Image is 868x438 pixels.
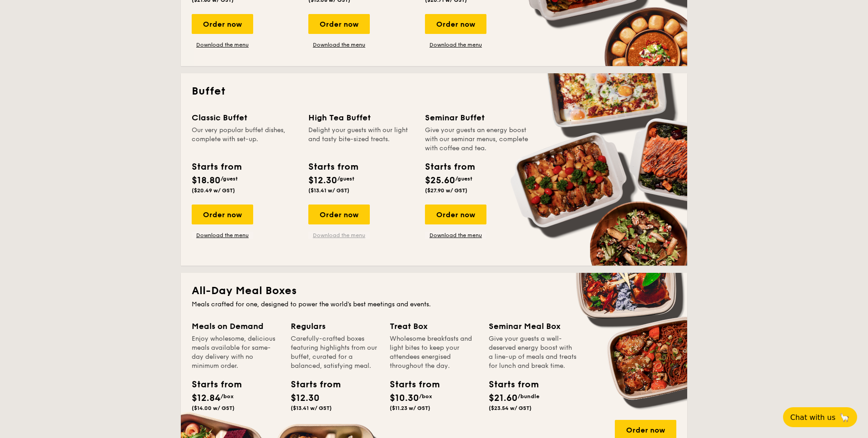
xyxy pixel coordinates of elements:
div: Seminar Meal Box [489,320,577,333]
span: $12.30 [291,393,320,404]
div: Starts from [291,378,331,391]
h2: All-Day Meal Boxes [192,284,676,298]
div: Classic Buffet [192,111,297,124]
div: Starts from [489,378,529,391]
div: Starts from [390,378,430,391]
div: Our very popular buffet dishes, complete with set-up. [192,126,297,153]
a: Download the menu [192,41,253,48]
div: Meals crafted for one, designed to power the world's best meetings and events. [192,300,676,309]
span: ($27.90 w/ GST) [425,187,467,194]
div: Delight your guests with our light and tasty bite-sized treats. [308,126,414,153]
span: /box [419,393,432,400]
a: Download the menu [425,232,486,239]
span: $18.80 [192,175,221,186]
span: ($14.00 w/ GST) [192,405,235,411]
span: 🦙 [839,412,850,423]
div: High Tea Buffet [308,111,414,124]
span: /guest [221,176,238,182]
div: Starts from [192,160,241,174]
div: Wholesome breakfasts and light bites to keep your attendees energised throughout the day. [390,334,478,371]
div: Give your guests an energy boost with our seminar menus, complete with coffee and tea. [425,126,531,153]
span: $25.60 [425,175,455,186]
a: Download the menu [308,232,370,239]
a: Download the menu [308,41,370,48]
button: Chat with us🦙 [783,407,857,427]
div: Enjoy wholesome, delicious meals available for same-day delivery with no minimum order. [192,334,280,371]
a: Download the menu [425,41,486,48]
span: ($13.41 w/ GST) [291,405,332,411]
div: Order now [308,14,370,34]
div: Carefully-crafted boxes featuring highlights from our buffet, curated for a balanced, satisfying ... [291,334,379,371]
span: ($23.54 w/ GST) [489,405,532,411]
div: Order now [425,205,486,224]
span: ($13.41 w/ GST) [308,187,349,194]
span: /box [221,393,234,400]
div: Order now [308,205,370,224]
span: ($20.49 w/ GST) [192,187,235,194]
div: Regulars [291,320,379,333]
div: Meals on Demand [192,320,280,333]
span: ($11.23 w/ GST) [390,405,430,411]
span: /guest [455,176,472,182]
div: Order now [192,14,253,34]
span: $21.60 [489,393,518,404]
span: /bundle [518,393,539,400]
span: $12.84 [192,393,221,404]
div: Seminar Buffet [425,111,531,124]
div: Starts from [192,378,232,391]
span: $10.30 [390,393,419,404]
div: Order now [192,205,253,224]
div: Give your guests a well-deserved energy boost with a line-up of meals and treats for lunch and br... [489,334,577,371]
span: /guest [337,176,354,182]
span: Chat with us [790,413,835,422]
div: Starts from [425,160,474,174]
div: Starts from [308,160,358,174]
h2: Buffet [192,84,676,99]
div: Treat Box [390,320,478,333]
span: $12.30 [308,175,337,186]
div: Order now [425,14,486,34]
a: Download the menu [192,232,253,239]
